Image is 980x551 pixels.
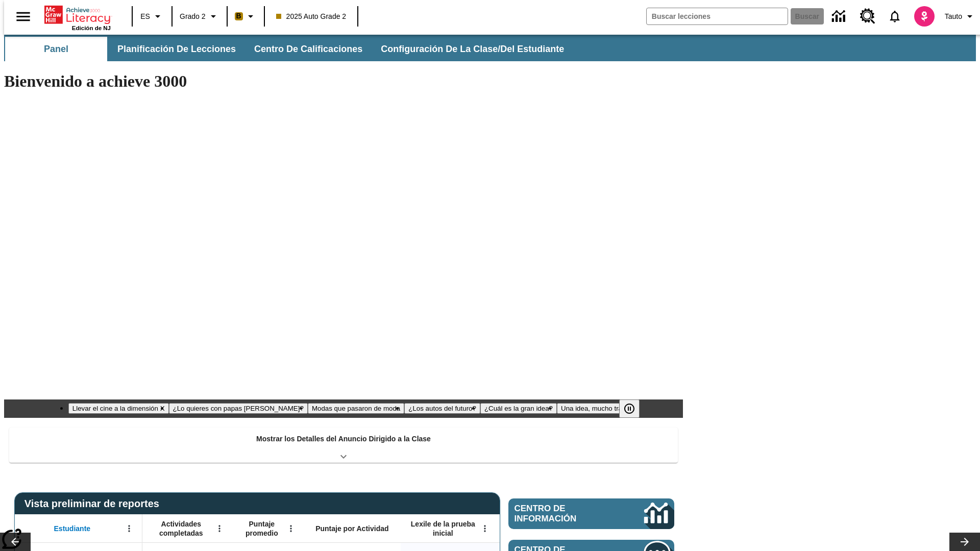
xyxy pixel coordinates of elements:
[480,403,557,414] button: Diapositiva 5 ¿Cuál es la gran idea?
[72,25,111,31] span: Edición de NJ
[647,8,788,24] input: Buscar campo
[404,403,480,414] button: Diapositiva 4 ¿Los autos del futuro?
[237,519,286,538] span: Puntaje promedio
[169,403,308,414] button: Diapositiva 2 ¿Lo quieres con papas fritas?
[24,498,164,510] span: Vista preliminar de reportes
[44,5,111,25] a: Portada
[477,521,493,536] button: Abrir menú
[4,35,976,61] div: Subbarra de navegación
[308,403,404,414] button: Diapositiva 3 Modas que pasaron de moda
[140,11,150,22] span: ES
[406,519,480,538] span: Lexile de la prueba inicial
[373,37,572,61] button: Configuración de la clase/del estudiante
[9,428,678,463] div: Mostrar los Detalles del Anuncio Dirigido a la Clase
[826,3,854,31] a: Centro de información
[315,524,388,533] span: Puntaje por Actividad
[176,7,224,26] button: Grado: Grado 2, Elige un grado
[283,521,299,536] button: Abrir menú
[276,11,347,22] span: 2025 Auto Grade 2
[180,11,206,22] span: Grado 2
[256,434,431,444] p: Mostrar los Detalles del Anuncio Dirigido a la Clase
[619,399,650,418] div: Pausar
[881,3,908,30] a: Notificaciones
[68,403,169,414] button: Diapositiva 1 Llevar el cine a la dimensión X
[854,3,881,30] a: Centro de recursos, Se abrirá en una pestaña nueva.
[4,37,573,61] div: Subbarra de navegación
[508,498,674,529] a: Centro de información
[44,4,111,31] div: Portada
[54,524,91,533] span: Estudiante
[109,37,244,61] button: Planificación de lecciones
[148,519,215,538] span: Actividades completadas
[908,3,941,30] button: Escoja un nuevo avatar
[231,7,261,26] button: Boost El color de la clase es anaranjado claro. Cambiar el color de la clase.
[914,6,935,27] img: avatar image
[941,7,980,26] button: Perfil/Configuración
[949,533,980,551] button: Carrusel de lecciones, seguir
[945,11,962,22] span: Tauto
[236,10,241,22] span: B
[8,2,38,32] button: Abrir el menú lateral
[121,521,137,536] button: Abrir menú
[136,7,168,26] button: Lenguaje: ES, Selecciona un idioma
[5,37,107,61] button: Panel
[619,399,640,418] button: Pausar
[557,403,639,414] button: Diapositiva 6 Una idea, mucho trabajo
[514,504,610,524] span: Centro de información
[212,521,227,536] button: Abrir menú
[246,37,371,61] button: Centro de calificaciones
[4,72,683,91] h1: Bienvenido a achieve 3000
